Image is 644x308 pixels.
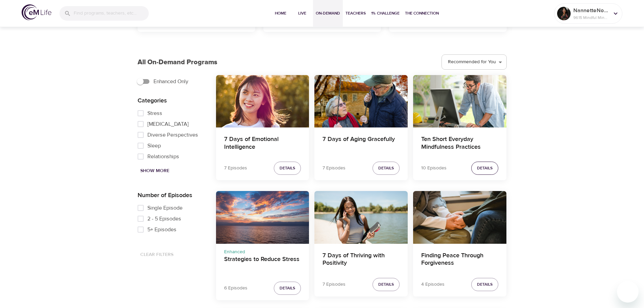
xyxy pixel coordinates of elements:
[373,278,400,291] button: Details
[22,4,51,20] img: logo
[371,10,400,17] span: 1% Challenge
[216,191,309,243] button: Strategies to Reduce Stress
[314,191,408,243] button: 7 Days of Thriving with Positivity
[153,77,188,86] span: Enhanced Only
[147,120,189,128] span: [MEDICAL_DATA]
[224,285,247,292] p: 6 Episodes
[421,136,498,152] h4: Ten Short Everyday Mindfulness Practices
[477,281,493,288] span: Details
[413,75,506,127] button: Ten Short Everyday Mindfulness Practices
[373,162,400,175] button: Details
[421,165,447,172] p: 10 Episodes
[224,256,301,272] h4: Strategies to Reduce Stress
[147,109,162,117] span: Stress
[147,204,183,212] span: Single Episode
[617,281,639,303] iframe: Button to launch messaging window
[405,10,439,17] span: The Connection
[573,6,609,15] p: NannetteNoelle
[323,165,345,172] p: 7 Episodes
[471,162,498,175] button: Details
[138,57,217,67] p: All On-Demand Programs
[74,6,149,21] input: Find programs, teachers, etc...
[224,165,247,172] p: 7 Episodes
[216,75,309,127] button: 7 Days of Emotional Intelligence
[147,131,198,139] span: Diverse Perspectives
[138,96,205,105] p: Categories
[471,278,498,291] button: Details
[573,15,609,21] p: 9615 Mindful Minutes
[314,75,408,127] button: 7 Days of Aging Gracefully
[140,167,169,175] span: Show More
[147,142,161,150] span: Sleep
[413,191,506,243] button: Finding Peace Through Forgiveness
[378,281,394,288] span: Details
[323,281,345,288] p: 7 Episodes
[138,165,172,177] button: Show More
[147,215,181,223] span: 2 - 5 Episodes
[147,226,176,234] span: 5+ Episodes
[477,165,493,172] span: Details
[421,252,498,268] h4: Finding Peace Through Forgiveness
[378,165,394,172] span: Details
[272,10,289,17] span: Home
[274,162,301,175] button: Details
[323,252,400,268] h4: 7 Days of Thriving with Positivity
[316,10,340,17] span: On-Demand
[323,136,400,152] h4: 7 Days of Aging Gracefully
[345,10,366,17] span: Teachers
[147,152,179,161] span: Relationships
[274,282,301,295] button: Details
[294,10,310,17] span: Live
[280,285,295,292] span: Details
[138,191,205,200] p: Number of Episodes
[421,281,445,288] p: 4 Episodes
[280,165,295,172] span: Details
[224,249,245,255] span: Enhanced
[557,7,571,20] img: Remy Sharp
[224,136,301,152] h4: 7 Days of Emotional Intelligence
